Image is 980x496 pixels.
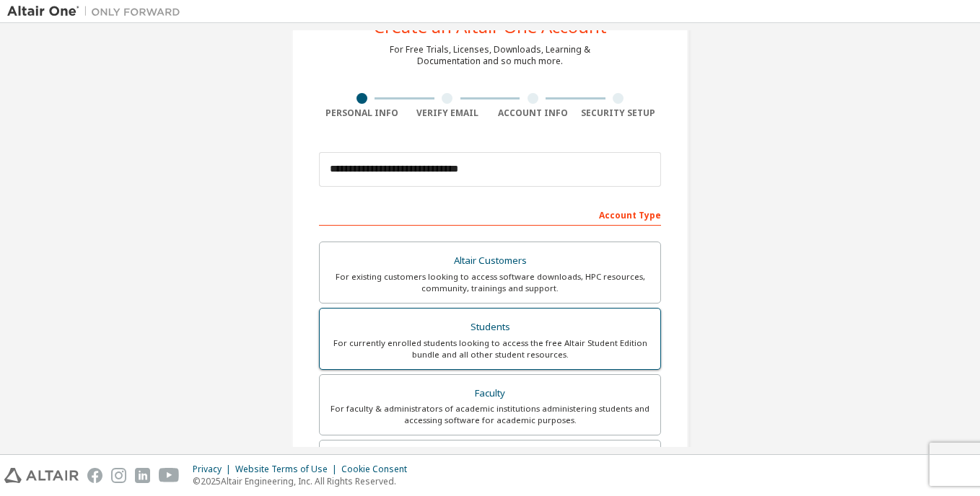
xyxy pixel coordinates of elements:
img: linkedin.svg [135,468,150,483]
div: Students [328,317,652,337]
img: instagram.svg [111,468,126,483]
img: youtube.svg [159,468,180,483]
img: facebook.svg [87,468,102,483]
div: Altair Customers [328,251,652,271]
div: Website Terms of Use [235,464,341,475]
div: For existing customers looking to access software downloads, HPC resources, community, trainings ... [328,271,652,294]
div: For Free Trials, Licenses, Downloads, Learning & Documentation and so much more. [390,44,590,67]
img: Altair One [7,4,188,19]
div: Security Setup [576,107,662,119]
div: Privacy [193,464,235,475]
div: Cookie Consent [341,464,416,475]
p: © 2025 Altair Engineering, Inc. All Rights Reserved. [193,475,416,487]
div: Verify Email [405,107,491,119]
div: Create an Altair One Account [374,18,607,35]
div: Account Info [490,107,576,119]
img: altair_logo.svg [4,468,79,483]
div: Faculty [328,384,652,404]
div: Account Type [319,203,661,226]
div: Personal Info [319,107,405,119]
div: For currently enrolled students looking to access the free Altair Student Edition bundle and all ... [328,337,652,360]
div: For faculty & administrators of academic institutions administering students and accessing softwa... [328,403,652,426]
